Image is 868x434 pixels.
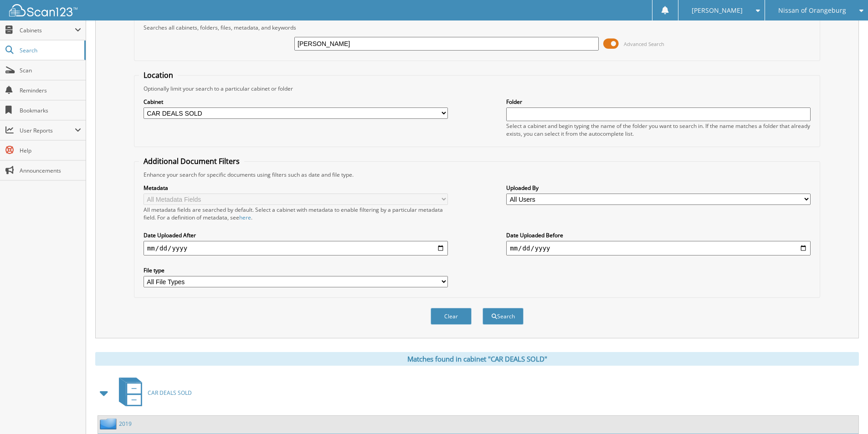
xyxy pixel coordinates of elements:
[139,85,815,92] div: Optionally limit your search to a particular cabinet or folder
[119,420,132,428] a: 2019
[113,375,192,411] a: CAR DEALS SOLD
[20,127,75,134] span: User Reports
[506,122,811,138] div: Select a cabinet and begin typing the name of the folder you want to search in. If the name match...
[506,184,811,192] label: Uploaded By
[144,266,448,274] label: File type
[20,87,81,94] span: Reminders
[20,147,81,154] span: Help
[506,98,811,106] label: Folder
[139,156,244,166] legend: Additional Document Filters
[778,8,846,13] span: Nissan of Orangeburg
[100,418,119,429] img: folder2.png
[506,231,811,239] label: Date Uploaded Before
[139,70,178,80] legend: Location
[483,308,524,325] button: Search
[239,214,251,221] a: here
[506,241,811,255] input: end
[20,167,81,174] span: Announcements
[144,241,448,255] input: start
[144,98,448,106] label: Cabinet
[139,24,815,31] div: Searches all cabinets, folders, files, metadata, and keywords
[144,231,448,239] label: Date Uploaded After
[624,41,664,47] span: Advanced Search
[20,26,75,34] span: Cabinets
[692,8,743,13] span: [PERSON_NAME]
[95,352,859,366] div: Matches found in cabinet "CAR DEALS SOLD"
[144,206,448,221] div: All metadata fields are searched by default. Select a cabinet with metadata to enable filtering b...
[144,184,448,192] label: Metadata
[20,107,81,114] span: Bookmarks
[20,66,81,74] span: Scan
[822,390,868,434] iframe: Chat Widget
[20,46,80,54] span: Search
[431,308,472,325] button: Clear
[9,4,77,16] img: scan123-logo-white.svg
[148,389,192,397] span: CAR DEALS SOLD
[139,171,815,179] div: Enhance your search for specific documents using filters such as date and file type.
